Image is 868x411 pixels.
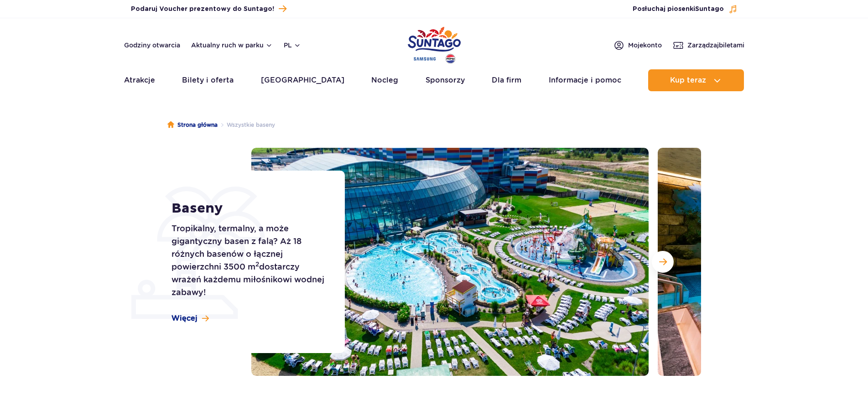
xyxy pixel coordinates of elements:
a: Podaruj Voucher prezentowy do Suntago! [131,3,286,15]
span: Posłuchaj piosenki [633,5,724,14]
a: Atrakcje [124,69,155,91]
a: Park of Poland [408,23,461,65]
a: Zarządzajbiletami [673,40,744,51]
span: Zarządzaj biletami [687,41,744,50]
p: Tropikalny, termalny, a może gigantyczny basen z falą? Aż 18 różnych basenów o łącznej powierzchn... [172,222,324,299]
a: Dla firm [492,69,521,91]
button: Posłuchaj piosenkiSuntago [633,5,738,14]
span: Moje konto [628,41,662,50]
button: Aktualny ruch w parku [191,42,273,49]
a: Mojekonto [613,40,662,51]
a: [GEOGRAPHIC_DATA] [261,69,344,91]
a: Więcej [172,313,209,323]
a: Informacje i pomoc [549,69,621,91]
a: Nocleg [371,69,398,91]
span: Kup teraz [670,76,706,84]
button: Następny slajd [652,251,674,273]
img: Zewnętrzna część Suntago z basenami i zjeżdżalniami, otoczona leżakami i zielenią [251,148,649,376]
a: Strona główna [167,120,218,130]
span: Więcej [172,313,198,323]
h1: Baseny [172,200,324,217]
sup: 2 [255,260,259,268]
span: Podaruj Voucher prezentowy do Suntago! [131,5,274,14]
button: pl [284,41,301,50]
li: Wszystkie baseny [218,120,275,130]
a: Godziny otwarcia [124,41,180,50]
button: Kup teraz [648,69,744,91]
a: Bilety i oferta [182,69,234,91]
a: Sponsorzy [426,69,465,91]
span: Suntago [695,6,724,12]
